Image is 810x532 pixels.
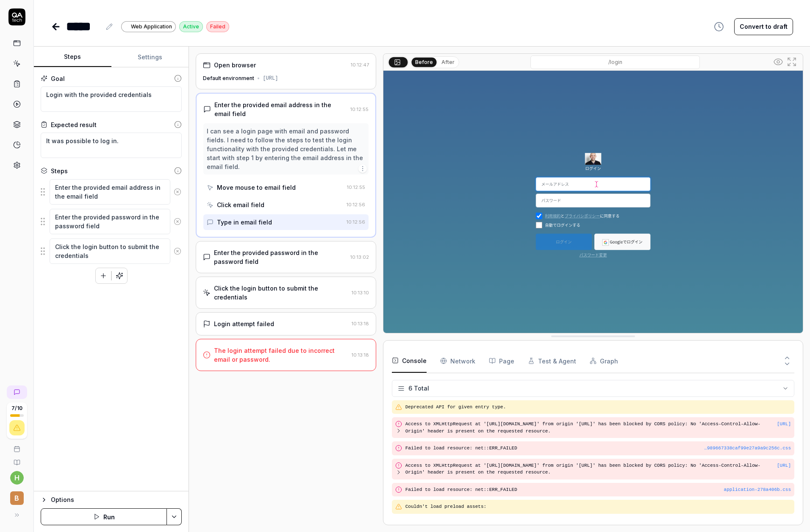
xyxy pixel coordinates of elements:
div: Suggestions [41,208,182,235]
button: B [3,485,30,507]
time: 10:13:02 [350,254,369,260]
div: Click email field [217,200,264,209]
time: 10:13:18 [352,321,369,327]
button: Before [411,57,436,66]
div: Login attempt failed [214,319,274,328]
time: 10:12:56 [347,219,365,225]
button: …989667338caf99e27a9a9c256c.css [704,445,791,452]
div: Type in email field [217,218,272,227]
a: New conversation [7,385,27,399]
img: tab_keywords_by_traffic_grey.svg [84,49,91,56]
div: Enter the provided email address in the email field [214,100,347,118]
button: Click email field10:12:56 [203,197,368,213]
button: Settings [111,47,189,67]
pre: Failed to load resource: net::ERR_FAILED [405,445,791,452]
pre: Access to XMLHttpRequest at '[URL][DOMAIN_NAME]' from origin '[URL]' has been blocked by CORS pol... [405,421,777,435]
div: Active [179,21,203,32]
button: Open in full screen [785,55,799,69]
pre: Access to XMLHttpRequest at '[URL][DOMAIN_NAME]' from origin '[URL]' has been blocked by CORS pol... [405,462,777,476]
button: Graph [590,349,618,373]
div: Goal [51,74,65,83]
button: Console [392,349,427,373]
img: website_grey.svg [14,22,20,29]
div: Expected result [51,120,97,129]
button: Steps [34,47,111,67]
time: 10:12:56 [347,202,365,208]
button: Remove step [170,183,185,200]
div: Enter the provided password in the password field [214,248,347,266]
img: logo_orange.svg [14,14,20,20]
a: Book a call with us [3,439,30,452]
button: View version history [709,18,729,35]
button: Run [41,508,167,525]
button: Remove step [170,243,185,260]
div: Keywords by Traffic [94,50,143,55]
time: 10:12:47 [351,62,369,68]
time: 10:12:55 [350,106,369,112]
time: 10:13:18 [352,352,369,358]
a: Documentation [3,452,30,466]
button: h [10,471,24,485]
button: Test & Agent [528,349,576,373]
pre: Couldn't load preload assets: [405,503,791,510]
button: [URL] [777,421,791,428]
div: Click the login button to submit the credentials [214,284,348,302]
button: Network [440,349,475,373]
pre: Failed to load resource: net::ERR_FAILED [405,486,791,493]
button: Convert to draft [734,18,793,35]
img: Screenshot [383,71,803,333]
div: Suggestions [41,238,182,264]
time: 10:13:10 [352,290,369,296]
div: Failed [206,21,229,32]
button: Page [489,349,514,373]
span: 7 / 10 [11,406,22,411]
div: Suggestions [41,179,182,205]
button: Show all interative elements [771,55,785,69]
img: tab_domain_overview_orange.svg [23,49,30,56]
div: I can see a login page with email and password fields. I need to follow the steps to test the log... [207,127,365,171]
span: Web Application [131,23,172,30]
div: Options [51,495,182,505]
div: Move mouse to email field [217,183,296,192]
div: The login attempt failed due to incorrect email or password. [214,346,348,364]
div: [URL] [263,75,278,82]
div: Domain Overview [32,50,76,55]
button: [URL] [777,462,791,469]
time: 10:12:55 [347,184,365,190]
button: After [438,58,458,67]
button: application-278a406b.css [724,486,791,493]
button: Options [41,495,182,505]
div: Open browser [214,61,256,69]
div: Default environment [203,75,254,82]
button: Type in email field10:12:56 [203,214,368,230]
button: Move mouse to email field10:12:55 [203,180,368,195]
span: B [10,491,24,505]
div: Steps [51,166,68,175]
pre: Deprecated API for given entry type. [405,404,791,411]
div: v 4.0.25 [24,14,42,20]
button: Remove step [170,213,185,230]
div: Domain: [DOMAIN_NAME] [22,22,93,29]
a: Web Application [121,21,176,32]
